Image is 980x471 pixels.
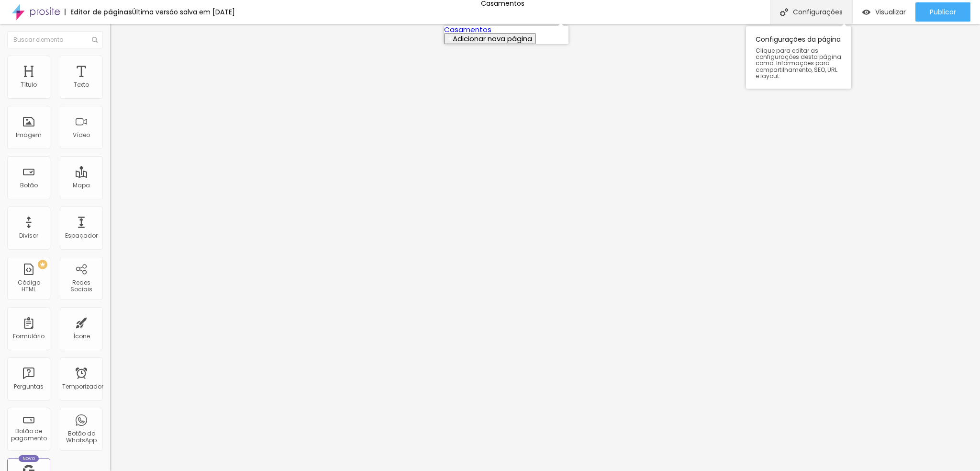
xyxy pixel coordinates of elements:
font: Botão do WhatsApp [66,429,97,444]
font: Ícone [73,332,90,340]
font: Imagem [16,131,42,139]
font: Configurações da página [756,34,841,44]
button: Publicar [915,2,970,22]
font: Texto [74,80,89,89]
a: Casamentos [444,24,491,34]
font: Adicionar nova página [453,34,532,44]
font: Formulário [13,332,45,340]
img: Ícone [92,37,98,43]
input: Buscar elemento [7,31,103,48]
font: Clique para editar as configurações desta página como: Informações para compartilhamento, SEO, UR... [756,46,841,80]
font: Divisor [19,231,38,240]
font: Código HTML [18,278,40,293]
font: Redes Sociais [70,278,92,293]
font: Visualizar [875,7,906,17]
font: Configurações [793,7,843,17]
font: Novo [22,456,35,461]
font: Temporizador [62,382,103,391]
font: Vídeo [73,131,90,139]
img: view-1.svg [862,8,870,16]
font: Botão de pagamento [11,427,47,442]
font: Título [21,80,37,89]
font: Perguntas [14,382,44,391]
font: Mapa [73,181,90,189]
font: Editor de páginas [70,7,132,17]
font: Botão [20,181,38,189]
button: Adicionar nova página [444,33,536,44]
iframe: Editor [110,24,980,471]
img: Ícone [780,8,788,16]
font: Espaçador [65,231,98,240]
font: Última versão salva em [DATE] [132,7,235,17]
button: Visualizar [853,2,915,22]
font: Publicar [930,7,956,17]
